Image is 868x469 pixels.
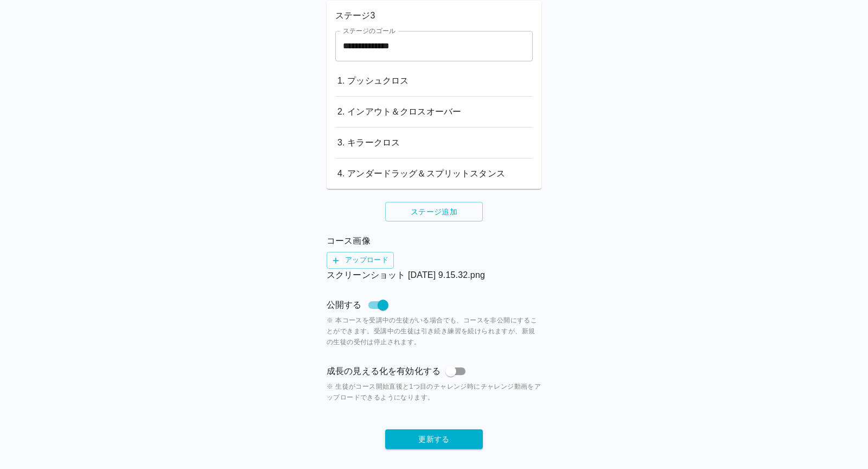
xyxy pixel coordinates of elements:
p: 4. アンダードラッグ＆スプリットスタンス [337,167,505,180]
button: ステージ追加 [385,202,483,222]
p: 3. キラークロス [337,136,400,149]
p: 1. プッシュクロス [337,74,409,87]
span: ※ 本コースを受講中の生徒がいる場合でも、コースを非公開にすることができます。受講中の生徒は引き続き練習を続けられますが、新規の生徒の受付は停止されます。 [327,315,541,348]
p: 成長の見える化を有効化する [327,365,441,378]
span: ※ 生徒がコース開始直後と1つ目のチャレンジ時にチャレンジ動画をアップロードできるようになります。 [327,382,541,403]
button: 更新する [385,429,483,449]
label: ステージのゴール [343,26,395,35]
p: ステージ 3 [335,9,375,22]
p: 2. インアウト＆クロスオーバー [337,105,461,118]
p: コース画像 [327,234,541,248]
label: アップロード [327,252,394,269]
p: スクリーンショット [DATE] 9.15.32.png [327,269,541,282]
p: 公開する [327,299,362,312]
